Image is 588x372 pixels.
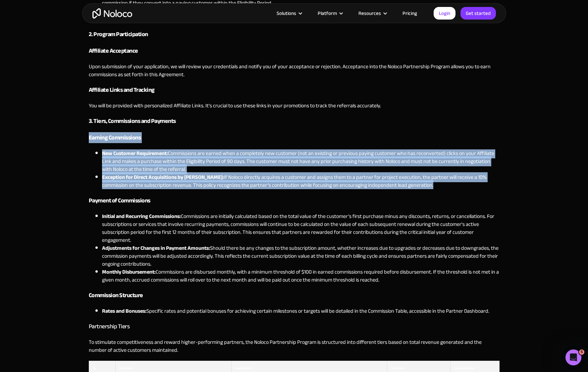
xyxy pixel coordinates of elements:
li: Should there be any changes to the subscription amount, whether increases due to upgrades or decr... [102,244,500,268]
strong: 2. Program Participation [89,29,148,40]
strong: Exception for Direct Acquisitions by [PERSON_NAME]: [102,172,224,182]
strong: Affiliate Links and Tracking [89,84,155,95]
strong: Rates and Bonuses: [102,306,146,316]
strong: New Customer Requirement: [102,148,168,158]
div: Resources [358,9,381,18]
h3: Partnership Tiers [89,322,500,332]
strong: Payment of Commissions [89,195,150,206]
p: Upon submission of your application, we will review your credentials and notify you of your accep... [89,63,500,79]
div: Platform [318,9,337,18]
a: Pricing [394,9,425,18]
strong: Earning Commissions [89,132,141,143]
strong: Commission Structure [89,290,143,301]
a: Get started [460,7,496,20]
iframe: Intercom live chat [565,349,581,365]
li: Specific rates and potential bonuses for achieving certain milestones or targets will be detailed... [102,307,500,315]
li: Commissions are disbursed monthly, with a minimum threshold of $100 in earned commissions require... [102,268,500,284]
strong: Affiliate Acceptance [89,45,138,56]
p: To stimulate competitiveness and reward higher-performing partners, the Noloco Partnership Progra... [89,338,500,354]
strong: Initial and Recurring Commissions: [102,211,181,221]
li: Commissions are earned when a completely new customer (not an existing or previous paying custome... [102,149,500,173]
div: Resources [350,9,394,18]
div: Platform [309,9,350,18]
strong: 3. Tiers, Commissions and Payments [89,116,176,127]
span: 5 [579,349,584,355]
a: Login [434,7,455,20]
li: If Noloco directly acquires a customer and assigns them to a partner for project execution, the p... [102,173,500,189]
div: Solutions [277,9,296,18]
p: You will be provided with personalized Affiliate Links. It's crucial to use these links in your p... [89,102,500,110]
a: home [92,8,132,19]
strong: Adjustments for Changes in Payment Amounts: [102,243,210,253]
div: Solutions [268,9,309,18]
strong: Monthly Disbursement: [102,267,156,277]
li: Commissions are initially calculated based on the total value of the customer’s first purchase mi... [102,212,500,244]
